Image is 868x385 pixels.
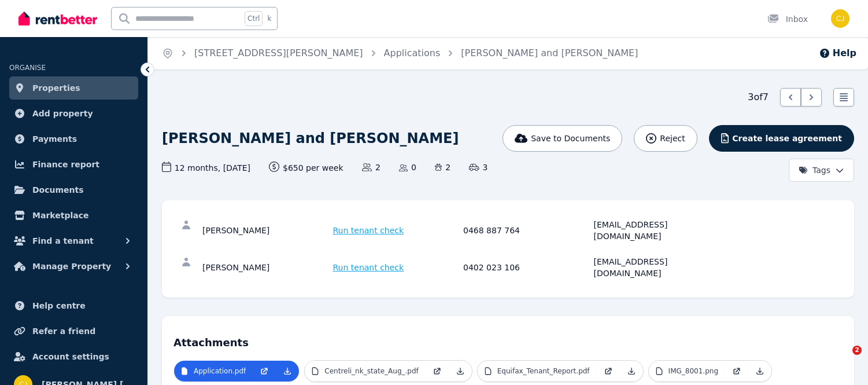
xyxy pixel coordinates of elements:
span: Ctrl [245,11,263,26]
a: Download Attachment [276,361,299,382]
button: Help [819,46,856,60]
div: [EMAIL_ADDRESS][DOMAIN_NAME] [594,256,721,279]
a: Finance report [9,153,138,176]
a: Application.pdf [174,361,253,382]
span: Marketplace [32,208,88,222]
img: RentBetter [19,10,97,27]
a: Refer a friend [9,320,138,343]
span: $650 per week [269,162,343,174]
button: Reject [634,125,697,152]
div: Inbox [767,13,808,25]
span: 0 [399,162,416,173]
span: ORGANISE [9,64,46,72]
span: Run tenant check [333,262,404,273]
span: Properties [32,81,80,95]
span: 2 [362,162,381,173]
button: Create lease agreement [709,125,854,152]
div: 0402 023 106 [463,256,590,279]
span: Save to Documents [531,133,610,144]
a: Open in new Tab [253,361,276,382]
nav: Breadcrumb [148,37,652,69]
iframe: Intercom live chat [829,346,856,373]
span: Account settings [32,350,109,364]
a: Documents [9,178,138,201]
a: Download Attachment [748,361,771,382]
a: Open in new Tab [426,361,449,382]
a: Centreli_nk_state_Aug_.pdf [305,361,425,382]
span: Documents [32,183,84,197]
span: Payments [32,132,77,146]
p: Equifax_Tenant_Report.pdf [497,366,590,376]
span: Add property [32,107,93,120]
a: Account settings [9,345,138,368]
a: [PERSON_NAME] and [PERSON_NAME] [461,47,638,58]
span: Help centre [32,299,86,313]
a: Download Attachment [620,361,643,382]
button: Manage Property [9,255,138,278]
span: Run tenant check [333,225,404,236]
h4: Attachments [173,328,843,351]
a: [STREET_ADDRESS][PERSON_NAME] [194,47,363,58]
span: 3 of 7 [748,90,769,104]
a: Equifax_Tenant_Report.pdf [478,361,597,382]
p: Application.pdf [194,366,246,376]
a: Download Attachment [449,361,472,382]
a: Help centre [9,294,138,317]
button: Tags [789,159,854,182]
span: Tags [799,164,830,176]
p: IMG_8001.png [668,366,718,376]
div: [PERSON_NAME] [202,219,330,242]
p: Centreli_nk_state_Aug_.pdf [324,366,418,376]
span: Finance report [32,157,99,171]
a: Applications [384,47,441,58]
a: Open in new Tab [725,361,748,382]
a: Properties [9,76,138,100]
button: Save to Documents [503,125,623,152]
a: Marketplace [9,204,138,227]
div: 0468 887 764 [463,219,590,242]
span: Refer a friend [32,324,95,338]
h1: [PERSON_NAME] and [PERSON_NAME] [162,129,459,148]
span: Manage Property [32,259,111,273]
div: [EMAIL_ADDRESS][DOMAIN_NAME] [594,219,721,242]
span: 2 [435,162,450,173]
div: [PERSON_NAME] [202,256,330,279]
a: Add property [9,102,138,125]
span: 12 months , [DATE] [162,162,250,174]
span: 2 [852,346,862,355]
span: Find a tenant [32,234,94,248]
span: Create lease agreement [732,133,842,144]
img: Cameron James Peppin [831,9,849,28]
a: Open in new Tab [597,361,620,382]
a: IMG_8001.png [649,361,725,382]
span: Reject [660,133,685,144]
button: Find a tenant [9,229,138,252]
a: Payments [9,127,138,151]
span: 3 [469,162,487,173]
span: k [267,14,271,23]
